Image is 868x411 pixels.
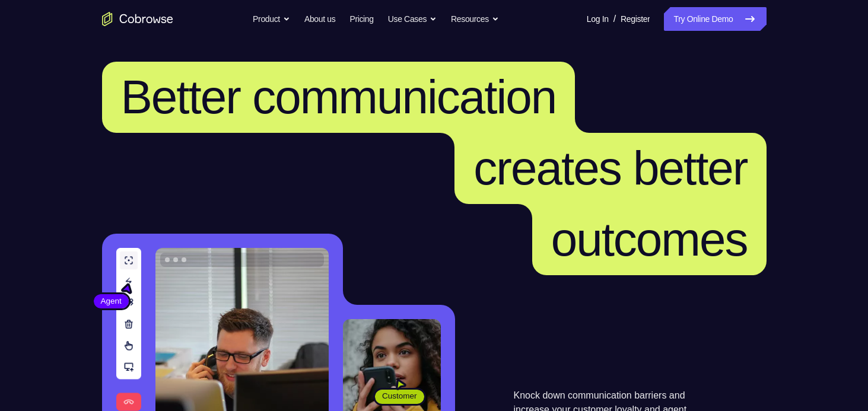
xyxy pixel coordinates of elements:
a: Go to the home page [102,12,173,26]
a: Register [621,7,650,31]
a: Try Online Demo [664,7,766,31]
button: Use Cases [388,7,437,31]
a: About us [304,7,335,31]
img: A series of tools used in co-browsing sessions [116,248,141,411]
button: Resources [451,7,499,31]
span: Customer [375,390,424,402]
button: Product [253,7,290,31]
span: Better communication [121,71,557,123]
a: Log In [587,7,609,31]
span: creates better [473,142,747,195]
span: outcomes [551,213,748,266]
a: Pricing [349,7,373,31]
span: / [613,12,616,26]
span: Agent [94,295,129,307]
